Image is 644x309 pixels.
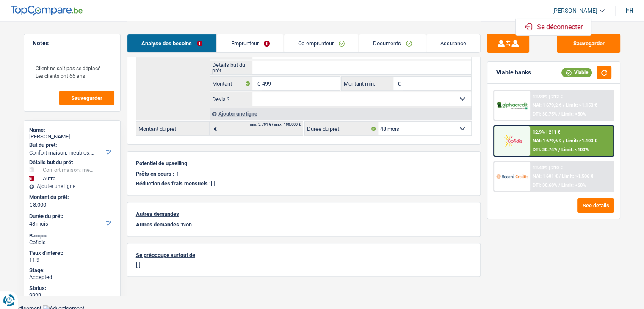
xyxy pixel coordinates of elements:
a: Emprunteur [217,34,283,52]
div: Taux d'intérêt: [29,250,115,257]
span: € [252,77,262,90]
div: Cofidis [29,239,115,246]
label: Durée du prêt: [305,122,378,135]
span: Limit: >1.100 € [565,138,597,143]
p: [-] [136,262,472,268]
div: fr [625,6,633,14]
img: AlphaCredit [496,101,528,110]
label: Détails but du prêt [210,61,253,74]
p: 1 [176,171,179,177]
div: Détails but du prêt [29,159,115,166]
div: Banque: [29,232,115,239]
span: Sauvegarder [71,95,102,101]
div: 12.9% | 211 € [532,130,560,135]
p: Prêts en cours : [136,171,174,177]
div: min: 3.701 € / max: 100.000 € [250,123,301,127]
div: Stage: [29,267,115,274]
span: / [562,138,564,143]
button: See details [577,198,614,213]
label: Durée du prêt: [29,213,113,220]
div: Name: [29,127,115,133]
label: Montant [210,77,253,90]
img: TopCompare Logo [11,6,83,16]
div: [PERSON_NAME] [29,133,115,140]
label: Montant du prêt [136,122,210,135]
span: NAI: 1 679,2 € [532,102,561,108]
div: 11.9 [29,257,115,263]
a: Co-emprunteur [284,34,358,52]
div: Status: [29,285,115,292]
span: € [210,122,219,135]
span: Limit: <100% [561,147,588,152]
a: Assurance [426,34,480,52]
span: / [558,111,560,117]
p: Autres demandes [136,211,472,217]
span: € [29,201,32,208]
p: Se préoccupe surtout de [136,252,472,258]
span: DTI: 30.74% [532,147,557,152]
span: Limit: <50% [561,111,586,117]
span: € [393,77,403,90]
button: Sauvegarder [59,91,114,105]
span: NAI: 1 681 € [532,174,557,179]
span: / [558,174,560,179]
button: Sauvegarder [557,34,620,53]
div: open [29,291,115,298]
div: 12.49% | 210 € [532,165,562,171]
p: Non [136,221,472,228]
div: Accepted [29,274,115,281]
p: Potentiel de upselling [136,160,472,166]
div: 12.99% | 212 € [532,94,562,99]
label: Devis ? [210,92,253,106]
label: But du prêt: [29,142,113,149]
a: Documents [359,34,426,52]
span: DTI: 30.75% [532,111,557,117]
label: Montant min. [342,77,393,90]
span: Limit: >1.150 € [565,102,597,108]
div: Ajouter une ligne [29,183,115,189]
div: Viable banks [496,69,531,76]
span: DTI: 30.68% [532,182,557,188]
div: Viable [561,68,592,77]
a: Analyse des besoins [127,34,216,52]
span: / [558,147,560,152]
a: [PERSON_NAME] [545,4,605,18]
span: NAI: 1 679,6 € [532,138,561,143]
span: / [558,182,560,188]
h5: Notes [33,40,112,47]
span: Réduction des frais mensuels : [136,180,211,187]
span: / [562,102,564,108]
label: Montant du prêt: [29,194,113,201]
span: Limit: >1.506 € [561,174,593,179]
div: Ajouter une ligne [210,108,471,120]
span: Limit: <60% [561,182,586,188]
button: Se déconnecter [516,18,591,35]
ul: [PERSON_NAME] [515,18,591,36]
span: Autres demandes : [136,221,182,228]
img: Cofidis [496,133,528,149]
img: Record Credits [496,168,528,184]
p: [-] [136,180,472,187]
span: [PERSON_NAME] [552,7,597,14]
